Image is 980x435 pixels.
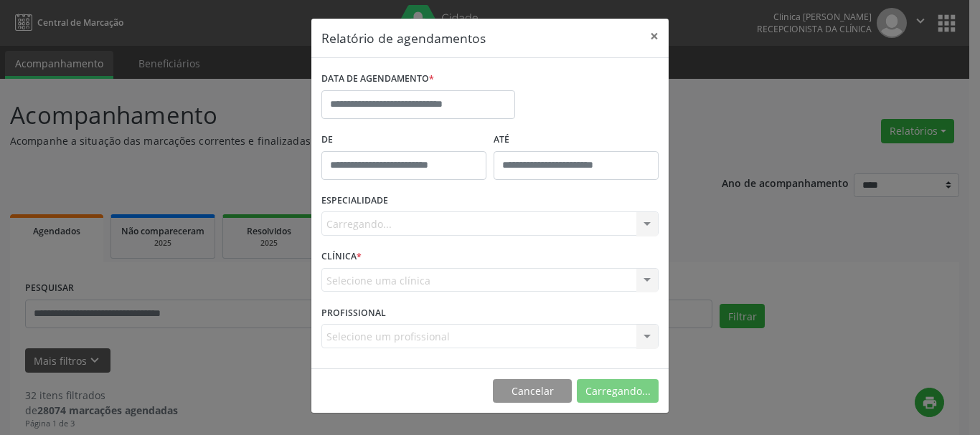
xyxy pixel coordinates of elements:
label: ESPECIALIDADE [321,190,388,212]
button: Carregando... [577,379,659,403]
button: Close [640,19,669,54]
h5: Relatório de agendamentos [321,29,486,47]
label: DATA DE AGENDAMENTO [321,68,434,90]
button: Cancelar [493,379,572,403]
label: ATÉ [494,129,659,151]
label: PROFISSIONAL [321,302,386,324]
label: De [321,129,486,151]
label: CLÍNICA [321,246,362,268]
